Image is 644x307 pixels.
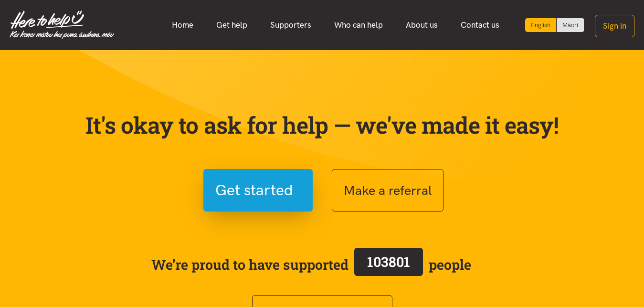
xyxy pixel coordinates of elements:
[215,178,293,202] span: Get started
[259,15,323,35] a: Supporters
[348,246,429,283] a: 103801
[525,18,584,32] div: Language toggle
[323,15,394,35] a: Who can help
[332,169,443,212] button: Make a referral
[449,15,511,35] a: Contact us
[10,11,114,39] img: Home
[84,111,561,139] p: It's okay to ask for help — we've made it easy!
[367,253,410,271] span: 103801
[151,246,471,283] span: We’re proud to have supported people
[525,18,557,32] div: Current language
[557,18,584,32] a: Switch to Te Reo Māori
[595,15,634,37] button: Sign in
[203,169,313,212] button: Get started
[160,15,205,35] a: Home
[394,15,449,35] a: About us
[205,15,259,35] a: Get help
